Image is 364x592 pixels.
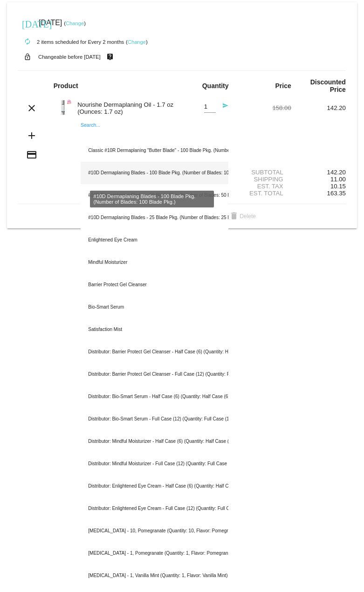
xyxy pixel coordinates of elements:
div: Est. Total [237,190,291,197]
mat-icon: clear [26,103,37,114]
div: 142.20 [291,169,346,176]
div: Distributor: Barrier Protect Gel Cleanser - Half Case (6) (Quantity: Half Case (6)) [81,341,228,363]
div: [MEDICAL_DATA] - 10, Pomegranate (Quantity: 10, Flavor: Pomegranate) [81,520,228,542]
div: Barrier Protect Gel Cleanser [81,274,228,296]
span: 11.00 [330,176,346,183]
div: Bio-Smart Serum [81,296,228,318]
a: Change [128,39,146,45]
div: Distributor: Mindful Moisturizer - Full Case (12) (Quantity: Full Case (12)) [81,453,228,475]
strong: Price [275,82,291,89]
strong: Quantity [202,82,229,89]
span: Delete [228,213,256,220]
button: Delete [221,208,263,225]
div: Est. Tax [237,183,291,190]
mat-icon: delete [228,211,240,222]
div: Classic #10R Dermaplaning "Butter Blade" - 100 Blade Pkg. (Number of Blades: 100 Blade Pkg.) [81,139,228,162]
mat-icon: credit_card [26,149,37,160]
div: #10D Dermaplaning Blades - 25 Blade Pkg. (Number of Blades: 25 Blade Pkg.) [81,207,228,229]
div: Distributor: Bio-Smart Serum - Full Case (12) (Quantity: Full Case (12)) [81,408,228,430]
strong: Discounted Price [310,78,346,93]
div: 142.20 [291,104,346,111]
mat-icon: [DATE] [22,18,33,29]
div: Distributor: Enlightened Eye Cream - Full Case (12) (Quantity: Full Case (12)) [81,497,228,520]
mat-icon: add [26,130,37,141]
input: Search... [81,131,228,138]
div: Satisfaction Mist [81,318,228,341]
div: Shipping [237,176,291,183]
img: 5.png [54,98,72,117]
span: 163.35 [327,190,346,197]
div: #10D Dermaplaning Blades - 50 Blade Pkg. (Number of Blades: 50 Blade Pkg.) [81,184,228,207]
div: Subtotal [237,169,291,176]
div: Distributor: Mindful Moisturizer - Half Case (6) (Quantity: Half Case (6)) [81,430,228,453]
div: #10D Dermaplaning Blades - 100 Blade Pkg. (Number of Blades: 100 Blade Pkg.) [81,162,228,184]
mat-icon: autorenew [22,36,33,48]
div: Enlightened Eye Cream [81,229,228,251]
input: Quantity [204,103,216,110]
div: [MEDICAL_DATA] - 1, Vanilla Mint (Quantity: 1, Flavor: Vanilla Mint) [81,564,228,587]
small: 2 items scheduled for Every 2 months [18,39,124,45]
span: 10.15 [330,183,346,190]
small: Changeable before [DATE] [38,54,101,60]
div: Distributor: Enlightened Eye Cream - Half Case (6) (Quantity: Half Case (6)) [81,475,228,497]
div: Distributor: Bio-Smart Serum - Half Case (6) (Quantity: Half Case (6)) [81,385,228,408]
div: Nourishe Dermaplaning Oil - 1.7 oz (Ounces: 1.7 oz) [73,101,182,115]
mat-icon: live_help [104,51,116,63]
strong: Product [54,82,78,89]
mat-icon: lock_open [22,51,33,63]
a: Change [66,21,84,26]
div: 158.00 [237,104,291,111]
div: Mindful Moisturizer [81,251,228,274]
mat-icon: send [217,103,228,114]
div: Distributor: Barrier Protect Gel Cleanser - Full Case (12) (Quantity: Full Case (12)) [81,363,228,385]
small: ( ) [64,21,86,26]
small: ( ) [126,39,148,45]
div: [MEDICAL_DATA] - 1, Pomegranate (Quantity: 1, Flavor: Pomegranate) [81,542,228,564]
